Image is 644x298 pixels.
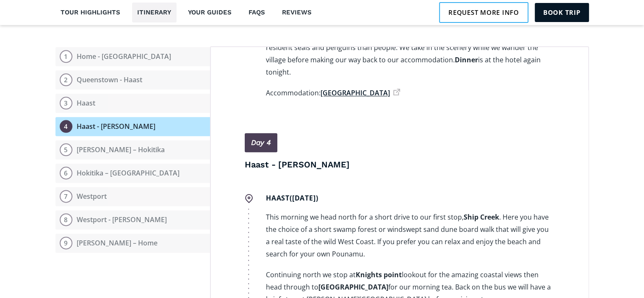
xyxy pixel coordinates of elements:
[60,120,72,133] div: 4
[290,193,318,203] strong: ([DATE])
[455,55,478,64] strong: Dinner
[132,3,177,22] a: Itinerary
[60,143,72,156] div: 5
[77,145,165,154] div: [PERSON_NAME] – Hokitika
[266,211,554,260] p: This morning we head north for a short drive to our first stop, . Here you have the choice of a s...
[183,3,237,22] a: Your guides
[55,210,210,229] button: 8Westport - [PERSON_NAME]
[77,99,95,108] div: Haast
[77,215,167,224] div: Westport - [PERSON_NAME]
[321,88,400,97] a: [GEOGRAPHIC_DATA]
[77,122,155,131] div: Haast - [PERSON_NAME]
[245,133,277,152] a: Day 4
[60,237,72,249] div: 9
[77,169,180,178] div: Hokitika – [GEOGRAPHIC_DATA]
[60,97,72,109] div: 3
[277,3,317,22] a: Reviews
[55,94,210,113] button: 3Haast
[55,234,210,253] button: 9[PERSON_NAME] – Home
[60,190,72,203] div: 7
[60,73,72,86] div: 2
[77,75,142,84] div: Queenstown - Haast
[55,164,210,183] button: 6Hokitika – [GEOGRAPHIC_DATA]
[55,47,210,66] button: 1Home - [GEOGRAPHIC_DATA]
[55,3,126,22] a: Tour highlights
[77,239,158,248] div: [PERSON_NAME] – Home
[60,213,72,226] div: 8
[535,3,589,22] a: Book trip
[266,194,554,203] h5: Haast
[464,212,499,222] strong: Ship Creek
[243,3,271,22] a: FAQs
[266,17,554,78] p: After this exciting morning we slow the pace and carry on south to the end of the road to the fis...
[77,52,171,61] div: Home - [GEOGRAPHIC_DATA]
[77,192,107,201] div: Westport
[318,282,388,292] strong: [GEOGRAPHIC_DATA]
[439,2,528,22] a: Request more info
[60,167,72,179] div: 6
[55,187,210,206] button: 7Westport
[55,117,210,136] button: 4Haast - [PERSON_NAME]
[266,87,554,99] p: Accommodation:
[60,50,72,63] div: 1
[245,159,554,170] h4: Haast - [PERSON_NAME]
[55,140,210,159] button: 5[PERSON_NAME] – Hokitika
[55,70,210,89] button: 2Queenstown - Haast
[356,270,402,279] strong: Knights point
